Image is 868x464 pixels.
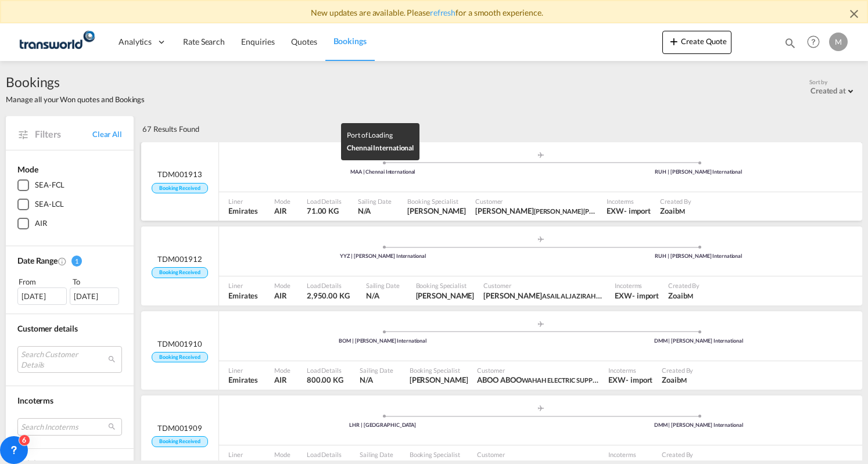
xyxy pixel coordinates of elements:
a: Clear All [92,129,122,139]
div: DMM | [PERSON_NAME] International [541,422,857,429]
div: - import [624,206,651,216]
span: 1 [71,256,82,267]
span: N/A [358,206,392,216]
span: Zoaib M [668,290,700,301]
span: Incoterms [608,450,652,459]
span: Enquiries [241,37,275,46]
span: Sailing Date [360,450,393,459]
div: SEA-LCL [35,199,64,210]
span: TDM001909 [157,423,202,433]
a: Enquiries [233,23,283,61]
span: Load Details [307,450,343,459]
span: Load Details [307,281,350,290]
span: Booking Specialist [416,281,475,290]
md-icon: icon-magnify [784,37,797,49]
span: EXW import [608,375,652,385]
span: Booking Specialist [407,197,466,206]
md-checkbox: SEA-FCL [17,179,122,191]
span: TDM001912 [157,254,202,264]
span: EXW import [607,206,651,216]
div: EXW [607,206,624,216]
span: Zoaib M [660,206,691,216]
span: ABOO ABOO WAHAH ELECTRIC SUPPLY CO. OF SAUDI ARABIA (LTD.) [477,375,599,385]
md-icon: assets/icons/custom/roll-o-plane.svg [534,405,548,411]
span: 71.00 KG [307,206,339,215]
div: New updates are available. Please for a smooth experience. [1,7,867,19]
span: Mode [274,197,290,206]
span: Analytics [119,36,152,48]
span: Liner [228,366,258,375]
span: Load Details [307,197,342,206]
span: Incoterms [17,395,53,405]
span: Booking Received [152,436,207,447]
span: Mohammed Shahil [416,290,475,301]
span: Customer [477,450,599,459]
span: TDM001913 [157,169,202,179]
a: Quotes [283,23,325,61]
div: [DATE] [17,287,67,305]
div: Port of Loading [347,129,414,142]
span: Mode [274,450,290,459]
span: N/A [360,375,393,385]
span: Rate Search [183,37,225,46]
md-checkbox: SEA-LCL [17,199,122,210]
div: 67 Results Found [142,116,199,142]
span: Mode [17,164,38,174]
div: [DATE] [70,287,119,305]
div: AIR [35,218,47,229]
span: Created By [668,281,700,290]
span: Quotes [291,37,317,46]
span: Mohammed Shahil [407,206,466,216]
span: 2,950.00 KG [307,291,350,300]
div: EXW [608,375,626,385]
span: Bookings [333,36,367,46]
span: [PERSON_NAME] [PERSON_NAME] ALGHUGAIBI & SONS CO [534,206,705,215]
span: Mansour MANSOUR ALI OMAR ALGHUGAIBI & SONS CO [475,206,597,216]
span: Emirates [228,375,258,385]
a: Bookings [325,23,375,61]
span: Created By [662,450,693,459]
span: Sailing Date [366,281,400,290]
md-icon: icon-close [847,7,861,21]
div: Help [804,32,829,53]
div: TDM001912 Booking Received assets/icons/custom/ship-fill.svgassets/icons/custom/roll-o-plane.svgP... [141,226,862,305]
div: RUH | [PERSON_NAME] International [541,253,857,260]
span: Customer [483,281,605,290]
span: Incoterms [607,197,651,206]
md-icon: assets/icons/custom/roll-o-plane.svg [534,152,548,158]
span: Created By [662,366,693,375]
span: 800.00 KG [307,375,343,384]
md-icon: Created On [58,257,67,266]
span: Created By [660,197,691,206]
span: Booking Received [152,352,207,363]
span: Mode [274,366,290,375]
md-icon: assets/icons/custom/roll-o-plane.svg [534,236,548,242]
a: Rate Search [175,23,233,61]
div: RUH | [PERSON_NAME] International [541,168,857,176]
button: icon-plus 400-fgCreate Quote [662,31,731,54]
span: MAGED MAGED ASAIL ALJAZIRAH TRADING EST. [483,290,605,301]
span: Emirates [228,206,258,216]
span: AIR [274,375,290,385]
span: Load Details [307,366,343,375]
span: Manage all your Won quotes and Bookings [6,94,145,105]
span: Emirates [228,290,258,301]
a: refresh [430,8,455,17]
div: icon-magnify [784,37,797,54]
div: - import [626,375,652,385]
span: N/A [366,290,400,301]
span: WAHAH ELECTRIC SUPPLY CO. OF SAUDI ARABIA (LTD.) [522,375,682,384]
span: Booking Specialist [410,450,468,459]
div: M [829,33,848,51]
span: Liner [228,197,258,206]
span: Mode [274,281,290,290]
span: Incoterms [615,281,659,290]
span: Liner [228,450,258,459]
span: EXW import [615,290,659,301]
span: Bookings [6,73,145,91]
md-checkbox: AIR [17,218,122,229]
div: SEA-FCL [35,179,64,191]
span: M [687,292,693,300]
div: LHR | [GEOGRAPHIC_DATA] [225,422,541,429]
md-icon: icon-plus 400-fg [667,34,681,48]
